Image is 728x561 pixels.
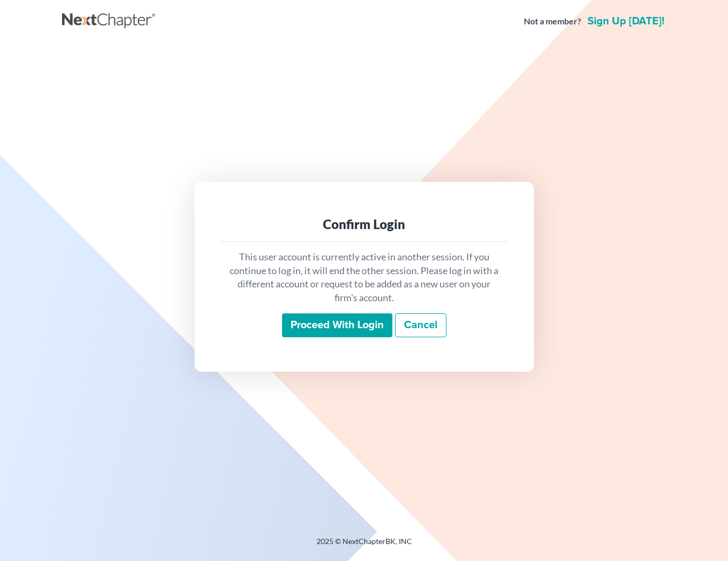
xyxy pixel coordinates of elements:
[62,536,666,555] div: 2025 © NextChapterBK, INC
[585,16,666,27] a: Sign up [DATE]!
[524,15,581,28] strong: Not a member?
[282,313,392,338] input: Proceed with login
[229,216,500,233] div: Confirm Login
[395,313,446,338] a: Cancel
[229,250,500,305] p: This user account is currently active in another session. If you continue to log in, it will end ...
